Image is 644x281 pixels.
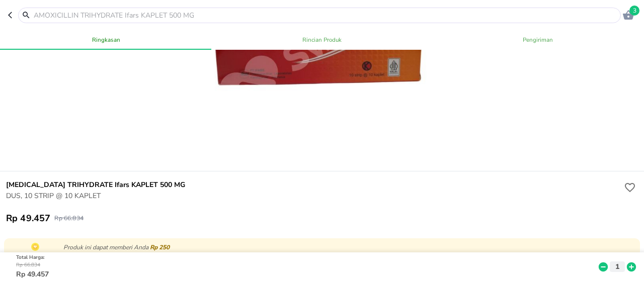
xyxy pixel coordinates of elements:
[220,35,424,45] span: Rincian Produk
[16,254,597,261] p: Total Harga :
[436,35,640,45] span: Pengiriman
[33,10,618,21] input: AMOXICILLIN TRIHYDRATE Ifars KAPLET 500 MG
[16,261,597,269] p: Rp 66.834
[16,269,597,279] p: Rp 49.457
[4,35,208,45] span: Ringkasan
[54,214,83,222] p: Rp 66.834
[63,243,633,252] p: Produk ini dapat memberi Anda
[613,261,622,272] p: 1
[6,191,622,201] p: DUS, 10 STRIP @ 10 KAPLET
[629,6,639,16] span: 3
[621,8,636,23] button: 3
[6,212,50,224] p: Rp 49.457
[150,243,170,251] span: Rp 250
[6,179,622,191] h6: [MEDICAL_DATA] TRIHYDRATE Ifars KAPLET 500 MG
[610,261,625,272] button: 1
